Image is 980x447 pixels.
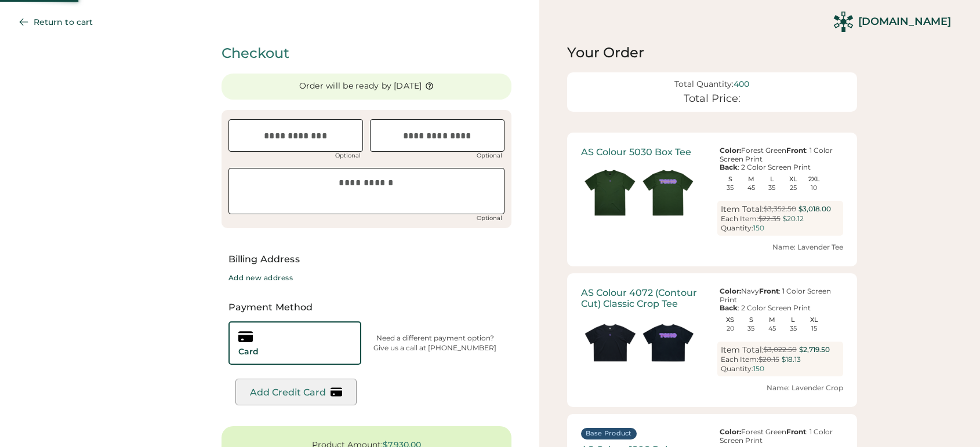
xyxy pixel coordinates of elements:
[727,185,734,191] div: 35
[811,325,817,332] div: 15
[331,386,342,398] img: creditcard.svg
[238,329,253,344] img: creditcard.svg
[581,162,639,220] img: generate-image
[786,146,806,155] strong: Front
[717,428,843,445] div: Forest Green : 1 Color Screen Print
[674,79,734,89] div: Total Quantity:
[721,215,758,223] div: Each Item:
[720,146,741,155] strong: Color:
[833,12,854,32] img: Rendered Logo - Screens
[753,365,764,373] div: 150
[222,301,511,314] div: Payment Method
[720,317,741,323] div: XS
[581,146,691,157] div: AS Colour 5030 Box Tee
[639,162,697,220] img: generate-image
[720,287,741,295] strong: Color:
[782,355,801,365] div: $18.13
[721,356,758,364] div: Each Item:
[782,176,804,182] div: XL
[759,287,779,295] strong: Front
[9,10,107,34] button: Return to cart
[720,176,741,182] div: S
[783,214,804,224] div: $20.12
[222,43,511,63] div: Checkout
[734,79,749,89] div: 400
[741,317,762,323] div: S
[747,185,755,191] div: 45
[228,252,504,266] div: Billing Address
[790,325,797,332] div: 35
[721,204,764,214] div: Item Total:
[858,14,951,29] div: [DOMAIN_NAME]
[586,429,632,438] div: Base Product
[768,325,776,332] div: 45
[753,224,764,232] div: 150
[803,317,825,323] div: XL
[581,287,707,309] div: AS Colour 4072 (Contour Cut) Classic Crop Tee
[761,176,783,182] div: L
[761,317,783,323] div: M
[727,325,734,332] div: 20
[768,185,775,191] div: 35
[803,176,825,182] div: 2XL
[758,214,781,223] s: $22.35
[721,365,753,373] div: Quantity:
[811,185,817,191] div: 10
[228,273,293,283] div: Add new address
[474,215,504,221] div: Optional
[717,146,843,171] div: Forest Green : 1 Color Screen Print : 2 Color Screen Print
[741,176,762,182] div: M
[764,345,797,354] s: $3,022.50
[764,204,796,213] s: $3,352.50
[581,314,639,372] img: generate-image
[721,345,764,355] div: Item Total:
[758,355,779,364] s: $20.15
[474,153,504,159] div: Optional
[799,345,830,355] div: $2,719.50
[238,346,259,358] div: Card
[299,80,392,92] div: Order will be ready by
[250,387,326,398] div: Add Credit Card
[790,185,797,191] div: 25
[720,303,738,312] strong: Back
[366,334,504,353] div: Need a different payment option? Give us a call at [PHONE_NUMBER]
[782,317,804,323] div: L
[333,153,363,159] div: Optional
[798,204,831,214] div: $3,018.00
[721,224,753,232] div: Quantity:
[684,93,741,105] div: Total Price:
[720,427,741,436] strong: Color:
[567,43,857,62] div: Your Order
[581,243,843,252] div: Name: Lavender Tee
[639,314,697,372] img: generate-image
[720,163,738,171] strong: Back
[747,325,754,332] div: 35
[786,427,806,436] strong: Front
[717,287,843,312] div: Navy : 1 Color Screen Print : 2 Color Screen Print
[394,80,422,92] div: [DATE]
[581,383,843,393] div: Name: Lavender Crop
